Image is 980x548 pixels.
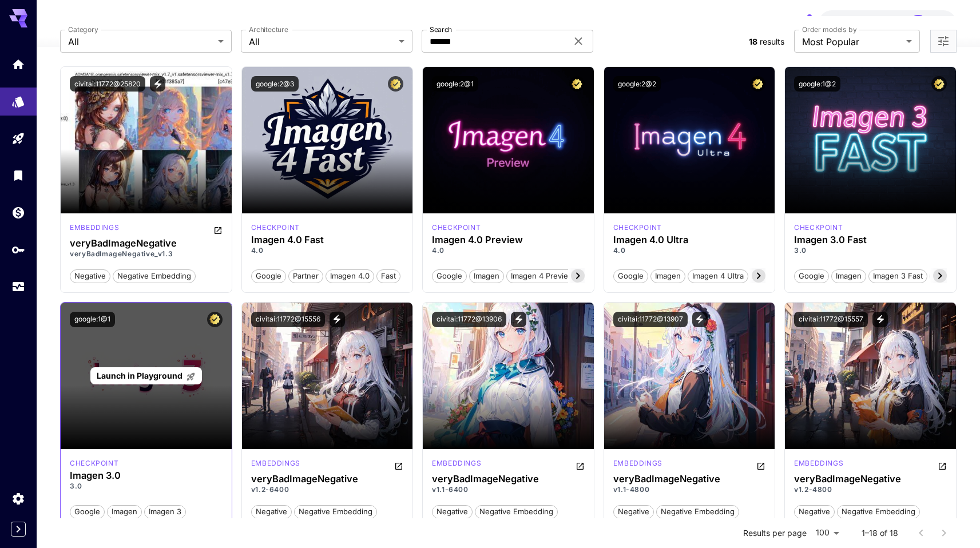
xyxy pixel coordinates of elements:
[613,223,662,233] p: checkpoint
[70,312,115,327] button: google:1@1
[70,458,118,468] p: checkpoint
[613,245,766,256] p: 4.0
[70,268,110,283] button: negative
[802,25,856,34] label: Order models by
[794,504,835,519] button: negative
[252,271,285,282] span: Google
[432,474,585,485] h3: veryBadImageNegative
[11,132,25,146] div: Playground
[794,76,840,92] button: google:1@2
[931,76,947,92] button: Certified Model – Vetted for best performance and includes a commercial license.
[469,268,504,283] button: Imagen
[432,76,478,92] button: google:2@1
[794,458,843,472] div: SD 1.5
[108,506,141,518] span: Imagen
[838,506,919,518] span: negative embedding
[433,271,466,282] span: Google
[11,243,25,257] div: API Keys
[11,205,25,220] div: Wallet
[113,271,195,282] span: negative embedding
[377,271,400,282] span: Fast
[613,458,662,472] div: SD 1.5
[249,35,394,49] span: All
[97,371,182,380] span: Launch in Playground
[432,504,473,519] button: negative
[432,223,481,233] p: checkpoint
[507,271,578,282] span: Imagen 4 Preview
[251,268,286,283] button: Google
[70,506,104,518] span: Google
[688,268,748,283] button: Imagen 4 Ultra
[938,458,947,472] button: Open in CivitAI
[802,35,902,49] span: Most Popular
[70,470,223,481] h3: Imagen 3.0
[794,485,947,495] p: v1.2-4800
[613,458,662,468] p: embeddings
[252,506,291,518] span: negative
[910,15,927,32] div: HS
[288,268,323,283] button: Partner
[376,268,400,283] button: Fast
[394,458,403,472] button: Open in CivitAI
[251,458,300,472] div: SD 1.5
[868,268,927,283] button: Imagen 3 Fast
[750,76,765,92] button: Certified Model – Vetted for best performance and includes a commercial license.
[249,25,288,34] label: Architecture
[433,506,472,518] span: negative
[251,223,300,233] p: checkpoint
[107,504,142,519] button: Imagen
[872,312,888,327] button: View trigger words
[470,271,503,282] span: Imagen
[794,474,947,485] div: veryBadImageNegative
[794,458,843,468] p: embeddings
[432,223,481,233] div: imagen4preview
[388,76,403,92] button: Certified Model – Vetted for best performance and includes a commercial license.
[68,25,98,34] label: Category
[819,10,957,37] button: $36.34325HS
[70,458,118,468] div: imagen3
[432,235,585,245] h3: Imagen 4.0 Preview
[794,312,868,327] button: civitai:11772@15557
[794,223,843,233] p: checkpoint
[657,506,739,518] span: negative embedding
[576,458,585,472] button: Open in CivitAI
[432,485,585,495] p: v1.1-6400
[869,271,927,282] span: Imagen 3 Fast
[432,245,585,256] p: 4.0
[70,238,223,249] h3: veryBadImageNegative
[749,37,757,46] span: 18
[613,268,648,283] button: Google
[613,474,766,485] h3: veryBadImageNegative
[432,458,481,472] div: SD 1.5
[294,504,377,519] button: negative embedding
[613,485,766,495] p: v1.1-4800
[794,235,947,245] div: Imagen 3.0 Fast
[937,34,950,49] button: Open more filters
[811,525,843,541] div: 100
[70,504,105,519] button: Google
[251,504,292,519] button: negative
[613,312,688,327] button: civitai:11772@13907
[11,522,26,537] button: Expand sidebar
[70,76,145,92] button: civitai:11772@25820
[289,271,323,282] span: Partner
[251,474,404,485] h3: veryBadImageNegative
[295,506,376,518] span: negative embedding
[688,271,748,282] span: Imagen 4 Ultra
[613,235,766,245] h3: Imagen 4.0 Ultra
[70,223,119,236] div: SD 1.5
[432,458,481,468] p: embeddings
[430,25,452,34] label: Search
[650,268,685,283] button: Imagen
[251,458,300,468] p: embeddings
[11,165,25,180] div: Library
[207,312,223,327] button: Certified Model – Vetted for best performance and includes a commercial license.
[613,223,662,233] div: imagen4ultra
[475,506,557,518] span: negative embedding
[475,504,558,519] button: negative embedding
